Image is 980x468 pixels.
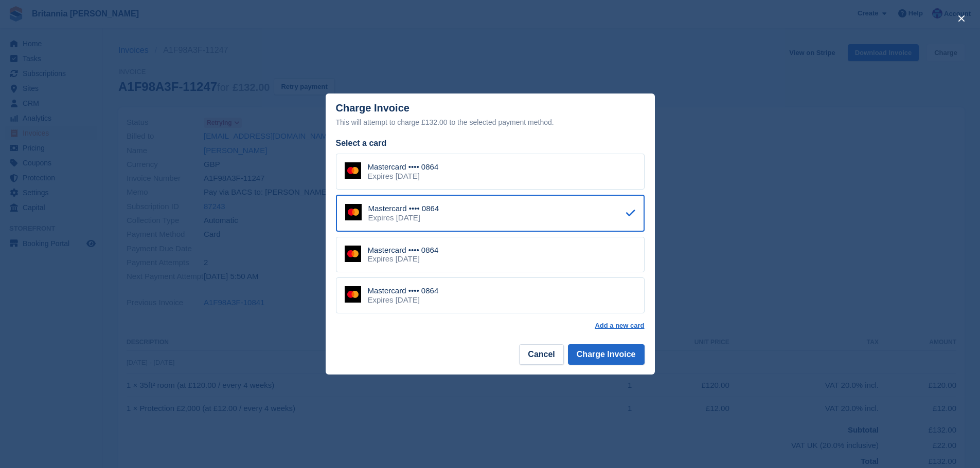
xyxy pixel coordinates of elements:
[368,213,439,222] div: Expires [DATE]
[368,172,439,181] div: Expires [DATE]
[368,295,439,305] div: Expires [DATE]
[368,254,439,264] div: Expires [DATE]
[368,246,439,255] div: Mastercard •••• 0864
[345,246,361,262] img: Mastercard Logo
[568,344,645,365] button: Charge Invoice
[336,116,645,128] div: This will attempt to charge £132.00 to the selected payment method.
[345,162,361,179] img: Mastercard Logo
[368,286,439,295] div: Mastercard •••• 0864
[336,137,645,149] div: Select a card
[953,10,970,27] button: close
[345,204,362,220] img: Mastercard Logo
[336,102,645,128] div: Charge Invoice
[345,286,361,303] img: Mastercard Logo
[519,344,563,365] button: Cancel
[368,162,439,172] div: Mastercard •••• 0864
[368,204,439,213] div: Mastercard •••• 0864
[595,322,644,330] a: Add a new card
